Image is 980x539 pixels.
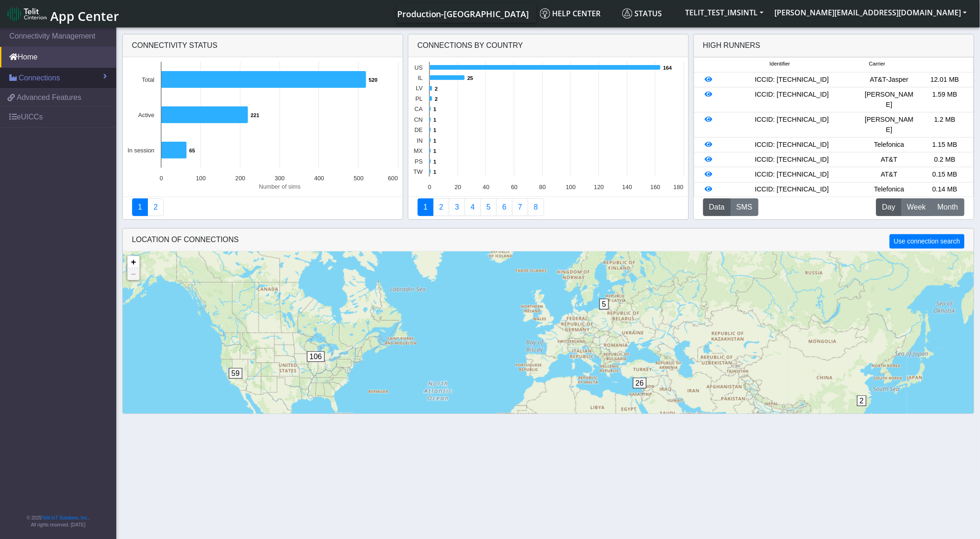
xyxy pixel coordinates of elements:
[722,75,861,85] div: ICCID: [TECHNICAL_ID]
[353,175,363,182] text: 500
[235,175,245,182] text: 200
[703,198,731,216] button: Data
[433,169,436,175] text: 1
[722,115,861,135] div: ICCID: [TECHNICAL_ID]
[123,34,403,57] div: Connectivity status
[622,8,633,19] img: status.svg
[7,4,118,24] a: App Center
[901,198,932,216] button: Week
[722,155,861,165] div: ICCID: [TECHNICAL_ID]
[251,112,260,118] text: 221
[132,198,393,216] nav: Summary paging
[454,184,461,191] text: 20
[435,86,438,92] text: 2
[414,64,423,71] text: US
[416,85,423,92] text: LV
[413,147,423,154] text: MX
[433,148,436,154] text: 1
[435,96,438,102] text: 2
[673,184,683,191] text: 180
[917,75,973,85] div: 12.01 MB
[680,4,769,21] button: TELIT_TEST_IMSINTL
[259,183,300,190] text: Number of sims
[413,168,423,175] text: TW
[414,105,423,112] text: CA
[433,106,436,112] text: 1
[433,138,436,144] text: 1
[536,4,619,23] a: Help center
[414,126,423,133] text: DE
[600,299,609,309] span: 5
[388,175,398,182] text: 600
[132,198,148,216] a: Connectivity status
[433,127,436,133] text: 1
[650,184,660,191] text: 160
[19,72,60,84] span: Connections
[869,60,886,68] span: Carrier
[876,198,901,216] button: Day
[433,159,436,164] text: 1
[730,198,759,216] button: SMS
[907,202,926,213] span: Week
[467,75,473,81] text: 25
[540,8,601,19] span: Help center
[274,175,284,182] text: 300
[314,175,324,182] text: 400
[307,351,325,362] span: 106
[465,198,481,216] a: Connections By Carrier
[932,198,964,216] button: Month
[496,198,513,216] a: 14 Days Trend
[138,112,154,118] text: Active
[722,184,861,195] div: ICCID: [TECHNICAL_ID]
[480,198,497,216] a: Usage by Carrier
[418,198,434,216] a: Connections By Country
[703,40,761,51] div: High Runners
[397,4,529,23] a: Your current platform instance
[917,90,973,110] div: 1.59 MB
[594,184,604,191] text: 120
[917,155,973,165] div: 0.2 MB
[882,202,895,213] span: Day
[861,75,917,85] div: AT&T-Jasper
[160,175,163,182] text: 0
[917,184,973,195] div: 0.14 MB
[414,158,422,165] text: PS
[857,395,867,406] span: 2
[127,256,140,268] a: Zoom in
[418,198,679,216] nav: Summary paging
[722,140,861,150] div: ICCID: [TECHNICAL_ID]
[147,198,164,216] a: Deployment status
[127,147,154,154] text: In session
[17,92,81,103] span: Advanced Features
[418,74,423,81] text: IL
[539,184,546,191] text: 80
[663,65,672,71] text: 164
[540,8,550,19] img: knowledge.svg
[141,76,154,83] text: Total
[415,95,423,102] text: PL
[449,198,465,216] a: Usage per Country
[861,140,917,150] div: Telefonica
[861,115,917,135] div: [PERSON_NAME]
[861,90,917,110] div: [PERSON_NAME]
[622,8,662,19] span: Status
[769,4,973,21] button: [PERSON_NAME][EMAIL_ADDRESS][DOMAIN_NAME]
[123,229,974,251] div: LOCATION OF CONNECTIONS
[917,140,973,150] div: 1.15 MB
[511,184,517,191] text: 60
[408,34,688,57] div: Connections By Country
[861,155,917,165] div: AT&T
[369,77,378,83] text: 520
[189,148,195,153] text: 65
[483,184,489,191] text: 40
[722,90,861,110] div: ICCID: [TECHNICAL_ID]
[890,234,964,249] button: Use connection search
[417,137,423,144] text: IN
[7,7,47,21] img: logo-telit-cinterion-gw-new.png
[722,170,861,180] div: ICCID: [TECHNICAL_ID]
[42,515,88,520] a: Telit IoT Solutions, Inc.
[622,184,632,191] text: 140
[229,368,243,379] span: 59
[428,184,431,191] text: 0
[619,4,680,23] a: Status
